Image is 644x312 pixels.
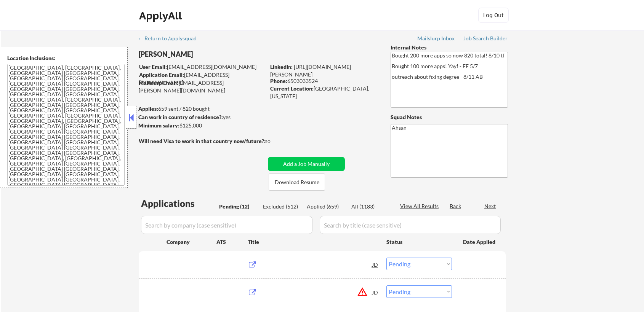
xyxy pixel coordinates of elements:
button: Add a Job Manually [268,157,345,171]
button: Log Out [478,8,509,23]
div: Next [484,202,497,210]
div: [EMAIL_ADDRESS][PERSON_NAME][DOMAIN_NAME] [139,79,265,94]
div: Title [248,238,379,246]
div: ← Return to /applysquad [138,36,204,41]
div: ATS [216,238,248,246]
div: 659 sent / 820 bought [138,105,265,113]
div: JD [372,258,379,271]
div: Back [450,202,462,210]
strong: User Email: [139,64,167,70]
a: ← Return to /applysquad [138,35,204,43]
a: [URL][DOMAIN_NAME][PERSON_NAME] [270,64,351,78]
div: Status [386,235,452,248]
div: Excluded (512) [263,203,301,210]
strong: Mailslurp Email: [139,80,178,86]
div: [GEOGRAPHIC_DATA], [US_STATE] [270,85,378,100]
div: All (1183) [351,203,389,210]
strong: Can work in country of residence?: [138,114,223,120]
button: Download Resume [269,174,325,191]
div: 6503033524 [270,77,378,85]
a: Job Search Builder [463,35,508,43]
div: [PERSON_NAME] [139,49,295,59]
input: Search by company (case sensitive) [141,216,312,234]
div: ApplyAll [139,9,184,22]
div: Location Inclusions: [7,54,125,62]
strong: Applies: [138,105,158,112]
div: JD [372,285,379,299]
strong: Current Location: [270,85,314,92]
strong: Minimum salary: [138,122,179,129]
div: View All Results [400,202,441,210]
div: Job Search Builder [463,36,508,41]
div: no [264,137,286,145]
div: yes [138,113,263,121]
div: Date Applied [463,238,497,246]
div: Company [167,238,216,246]
button: warning_amber [357,287,368,297]
a: Mailslurp Inbox [417,35,455,43]
div: Mailslurp Inbox [417,36,455,41]
input: Search by title (case sensitive) [320,216,501,234]
strong: LinkedIn: [270,64,293,70]
div: Applications [141,199,216,208]
div: Internal Notes [391,44,508,51]
div: [EMAIL_ADDRESS][DOMAIN_NAME] [139,63,265,71]
div: Pending (12) [219,203,257,210]
div: $125,000 [138,122,265,129]
div: [EMAIL_ADDRESS][DOMAIN_NAME] [139,71,265,86]
div: Squad Notes [391,113,508,121]
strong: Will need Visa to work in that country now/future?: [139,138,266,144]
strong: Phone: [270,78,287,84]
strong: Application Email: [139,72,184,78]
div: Applied (659) [307,203,345,210]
